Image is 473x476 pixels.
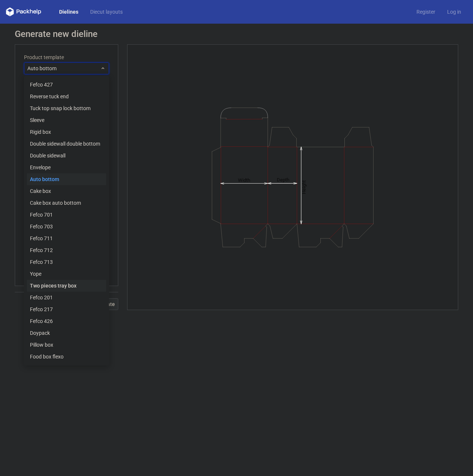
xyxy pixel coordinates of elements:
[27,244,106,256] div: Fefco 712
[27,65,100,72] span: Auto bottom
[27,161,106,173] div: Envelope
[27,268,106,280] div: Yope
[24,54,109,61] label: Product template
[15,30,458,38] h1: Generate new dieline
[301,180,307,194] tspan: Height
[27,150,106,161] div: Double sidewall
[27,256,106,268] div: Fefco 713
[27,185,106,197] div: Cake box
[277,177,289,183] tspan: Depth
[27,303,106,315] div: Fefco 217
[53,8,84,16] a: Dielines
[27,114,106,126] div: Sleeve
[84,8,129,16] a: Diecut layouts
[27,292,106,303] div: Fefco 201
[27,197,106,209] div: Cake box auto bottom
[27,79,106,91] div: Fefco 427
[27,351,106,363] div: Food box flexo
[27,126,106,138] div: Rigid box
[27,315,106,327] div: Fefco 426
[27,138,106,150] div: Double sidewall double bottom
[27,209,106,221] div: Fefco 701
[441,8,467,16] a: Log in
[238,177,250,183] tspan: Width
[27,102,106,114] div: Tuck top snap lock bottom
[27,91,106,102] div: Reverse tuck end
[27,280,106,292] div: Two pieces tray box
[27,173,106,185] div: Auto bottom
[27,221,106,232] div: Fefco 703
[27,327,106,339] div: Doypack
[411,8,441,16] a: Register
[27,339,106,351] div: Pillow box
[27,232,106,244] div: Fefco 711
